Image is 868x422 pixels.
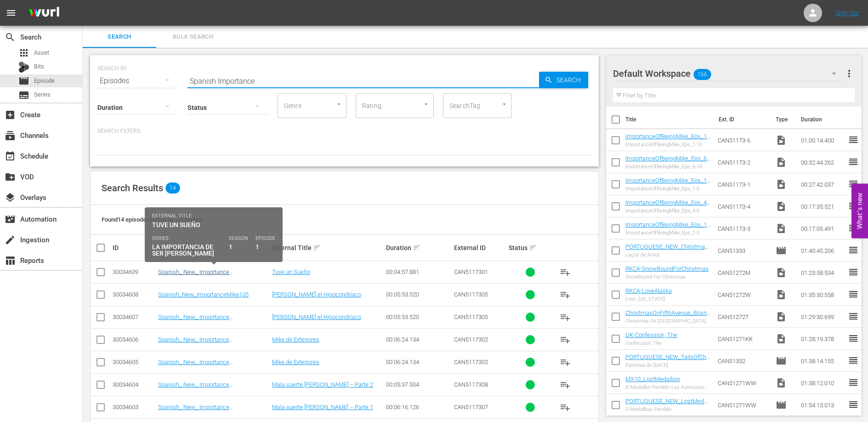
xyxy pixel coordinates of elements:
[272,359,319,365] a: Mike de Exteriores
[272,291,361,298] a: [PERSON_NAME] el Hipocondríaco
[158,291,249,298] a: Spanish_New_ImportanceMike105
[97,68,178,94] div: Episodes
[625,354,710,367] a: PORTUGUESE_NEW_TailsOfChristmas
[714,240,772,262] td: CAN51333
[34,48,49,57] span: Asset
[5,32,16,43] span: Search
[5,130,16,141] span: Channels
[848,222,859,234] span: reorder
[272,381,373,388] a: Mala suerte [PERSON_NAME] – Parte 2
[386,404,452,411] div: 00:06:16.126
[500,100,509,108] button: Open
[776,399,787,411] span: Episode
[848,399,859,410] span: reorder
[102,182,163,194] span: Search Results
[776,179,787,190] span: Video
[272,242,383,253] div: External Title
[797,306,848,328] td: 01:29:30.699
[529,244,537,252] span: sort
[34,90,51,99] span: Series
[113,381,155,388] div: 30034604
[625,318,710,324] div: Christmas On [GEOGRAPHIC_DATA]
[713,107,771,132] th: Ext. ID
[625,221,710,235] a: ImportanceOfBeingMike_Eps_1-3
[625,274,709,280] div: SnowBound For Christmas
[5,151,16,162] span: Schedule
[625,309,710,323] a: ChristmasOnFifthAvenue_BrainPower
[113,244,155,251] div: ID
[797,240,848,262] td: 01:40:45.206
[797,195,848,217] td: 00:17:35.521
[848,311,859,322] span: reorder
[335,100,343,108] button: Open
[776,245,787,256] span: Episode
[386,314,452,320] div: 00:05:53.520
[560,379,571,390] span: playlist_add
[560,402,571,413] span: playlist_add
[694,65,711,84] span: 166
[797,129,848,151] td: 01:00:14.400
[272,404,373,411] a: Mala suerte [PERSON_NAME] – Parte 1
[554,329,576,351] button: playlist_add
[5,171,16,182] span: VOD
[625,265,709,272] a: RKCA-SnowBoundForChristmas
[844,68,855,79] span: more_vert
[422,100,431,108] button: Open
[625,406,710,412] div: O Medallhao Perdido
[770,107,795,132] th: Type
[848,134,859,145] span: reorder
[776,311,787,322] span: Video
[158,242,269,253] div: Internal Title
[5,255,16,266] span: Reports
[18,62,29,73] div: Bits
[560,312,571,323] span: playlist_add
[158,381,233,395] a: Spanish_ New_ Importance [PERSON_NAME] 108
[454,336,488,343] span: CAN5117302
[797,394,848,416] td: 01:54:13.013
[272,336,319,343] a: Mike de Exteriores
[776,135,787,146] span: Video
[272,268,310,275] a: Tuve un Sueño
[776,333,787,344] span: Video
[776,223,787,234] span: Video
[158,404,233,417] a: Spanish_ New_ Importance [PERSON_NAME] 107
[625,384,710,390] div: El Medallón Perdido: Las Aventuras de [PERSON_NAME]
[509,242,551,253] div: Status
[158,268,233,282] a: Spanish_ New_ Importance [PERSON_NAME] 101
[625,230,710,236] div: ImportanceOfBeingMike_Eps_1-3
[113,314,155,320] div: 30034607
[454,314,488,320] span: CAN5117305
[797,151,848,173] td: 00:32:44.262
[625,362,710,368] div: Patinhas de [DATE]
[162,32,224,42] span: Bulk Search
[386,291,452,298] div: 00:05:53.520
[22,2,66,24] img: ans4CAIJ8jUAAAAAAAAAAAAAAAAAAAAAAAAgQb4GAAAAAAAAAAAAAAAAAAAAAAAAJMjXAAAAAAAAAAAAAAAAAAAAAAAAgAT5G...
[776,355,787,366] span: Episode
[158,314,233,327] a: Spanish_ New_ Importance [PERSON_NAME] 105
[554,396,576,418] button: playlist_add
[625,340,677,346] div: Confession, The
[113,336,155,343] div: 30034606
[797,350,848,372] td: 01:38:14.155
[797,372,848,394] td: 01:38:12.010
[848,377,859,388] span: reorder
[554,261,576,283] button: playlist_add
[113,268,155,275] div: 30034609
[714,129,772,151] td: CAN51173-6
[454,268,488,275] span: CAN5117301
[625,107,713,132] th: Title
[386,336,452,343] div: 00:06:24.134
[835,9,859,17] a: Sign Out
[714,350,772,372] td: CAN51332
[625,331,677,338] a: UK-Confession, The
[34,76,55,86] span: Episode
[714,217,772,240] td: CAN51173-3
[386,359,452,365] div: 00:06:24.134
[313,244,321,252] span: sort
[454,381,488,388] span: CAN5117308
[18,47,29,58] span: Asset
[625,252,710,258] div: Laços de Amor
[158,336,233,350] a: Spanish_ New_ Importance [PERSON_NAME] 102
[625,186,710,192] div: ImportanceOfBeingMike_Eps_1-5
[848,156,859,167] span: reorder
